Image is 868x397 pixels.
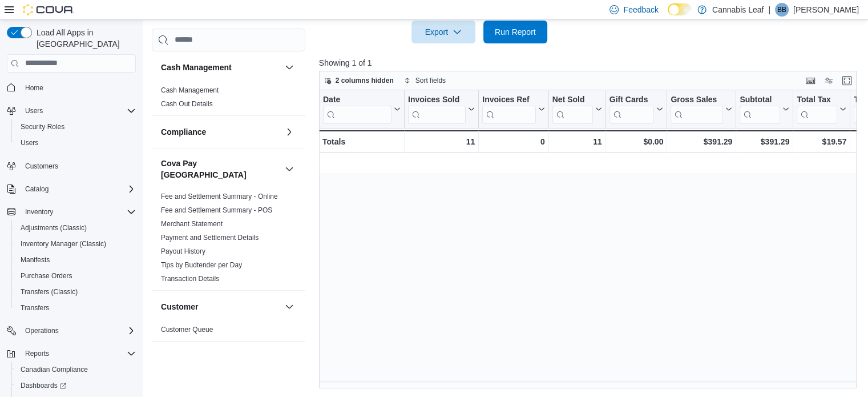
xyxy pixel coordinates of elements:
button: Purchase Orders [11,268,140,284]
span: 2 columns hidden [336,76,394,85]
button: Invoices Sold [408,94,475,123]
div: Total Tax [797,94,837,123]
span: Users [21,104,136,118]
span: Manifests [16,253,136,267]
h3: Compliance [161,126,206,138]
span: Security Roles [16,120,136,134]
span: Reports [25,349,49,358]
div: 11 [552,135,601,149]
button: Transfers (Classic) [11,284,140,300]
div: Bobby Bassi [775,3,789,17]
div: Gift Card Sales [609,94,654,123]
span: Catalog [25,185,49,194]
a: Manifests [16,253,54,267]
button: Customer [161,301,280,312]
button: Adjustments (Classic) [11,220,140,236]
span: Dashboards [21,381,66,390]
a: Security Roles [16,120,69,134]
div: Invoices Sold [408,94,466,105]
button: Display options [822,74,835,87]
button: Run Report [483,21,547,43]
button: Inventory [2,204,140,220]
button: Subtotal [740,94,789,123]
button: Catalog [2,181,140,197]
span: Reports [21,347,136,360]
button: Inventory [21,205,58,219]
span: Transfers [21,303,49,312]
div: Subtotal [740,94,780,123]
div: Invoices Ref [482,94,535,123]
span: Home [25,83,43,93]
button: Reports [2,346,140,362]
div: 11 [408,135,475,149]
span: Feedback [623,4,658,15]
span: Operations [21,324,136,338]
h3: Cash Management [161,62,232,73]
button: Canadian Compliance [11,362,140,378]
button: Compliance [282,125,296,139]
a: Transfers [16,301,54,315]
button: Customer [282,300,296,314]
span: Users [16,136,136,150]
div: Net Sold [552,94,592,123]
span: Run Report [495,26,536,38]
input: Dark Mode [668,3,692,15]
span: Security Roles [21,122,64,131]
button: Net Sold [552,94,601,123]
span: Adjustments (Classic) [21,223,87,232]
button: Home [2,79,140,96]
a: Payment and Settlement Details [161,234,259,242]
span: Transfers (Classic) [21,287,78,296]
p: [PERSON_NAME] [793,3,859,17]
p: | [768,3,770,17]
button: Operations [2,323,140,339]
button: Cash Management [282,61,296,74]
button: Gift Cards [609,94,663,123]
button: Users [2,103,140,119]
h3: Cova Pay [GEOGRAPHIC_DATA] [161,158,280,181]
span: Inventory Manager (Classic) [21,239,106,248]
p: Cannabis Leaf [712,3,764,17]
a: Canadian Compliance [16,363,92,376]
a: Cash Management [161,86,219,94]
button: Operations [21,324,63,338]
span: Fee and Settlement Summary - POS [161,206,272,215]
div: $391.29 [740,135,789,149]
a: Dashboards [11,378,140,394]
h3: Customer [161,301,198,312]
span: Users [21,138,38,147]
span: Inventory [21,205,136,219]
a: Customer Queue [161,326,213,334]
span: Merchant Statement [161,219,223,228]
a: Dashboards [16,379,71,392]
div: $0.00 [609,135,663,149]
div: Net Sold [552,94,592,105]
span: Transfers (Classic) [16,285,136,299]
a: Tips by Budtender per Day [161,261,242,269]
button: Manifests [11,252,140,268]
span: Purchase Orders [21,271,72,280]
span: Inventory [25,207,53,216]
div: Cova Pay [GEOGRAPHIC_DATA] [152,190,305,290]
a: Inventory Manager (Classic) [16,237,111,251]
span: Customers [25,162,58,171]
button: Export [411,21,475,43]
button: Catalog [21,182,53,196]
span: Catalog [21,182,136,196]
span: Canadian Compliance [16,363,136,376]
span: Inventory Manager (Classic) [16,237,136,251]
span: Canadian Compliance [21,365,88,374]
a: Users [16,136,43,150]
div: Invoices Ref [482,94,535,105]
span: Payout History [161,247,205,256]
button: Cova Pay [GEOGRAPHIC_DATA] [282,162,296,176]
div: Date [323,94,391,105]
div: 0 [482,135,544,149]
div: Invoices Sold [408,94,466,123]
span: Users [25,106,43,115]
span: Customers [21,159,136,173]
a: Cash Out Details [161,100,213,108]
span: Cash Management [161,86,219,95]
a: Transfers (Classic) [16,285,82,299]
span: Transfers [16,301,136,315]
